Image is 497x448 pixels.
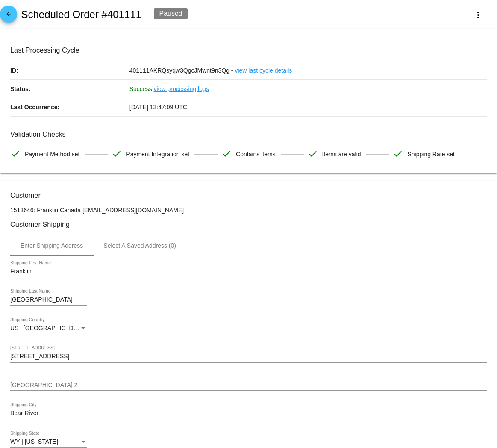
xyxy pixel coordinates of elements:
[25,145,79,163] span: Payment Method set
[154,8,187,19] div: Paused
[10,61,129,79] p: ID:
[322,145,361,163] span: Items are valid
[10,325,86,331] span: US | [GEOGRAPHIC_DATA]
[10,220,487,228] h3: Customer Shipping
[407,145,455,163] span: Shipping Rate set
[10,191,487,199] h3: Customer
[21,9,141,20] h2: Scheduled Order #401111
[112,149,122,159] mat-icon: check
[10,149,21,159] mat-icon: check
[10,353,487,360] input: Shipping Street 1
[129,67,233,74] span: 401111AKRQsyqw3QgcJMwnt9n3Qg -
[10,382,487,389] input: Shipping Street 2
[3,11,14,21] mat-icon: arrow_back
[10,98,129,116] p: Last Occurrence:
[10,268,87,275] input: Shipping First Name
[308,149,318,159] mat-icon: check
[221,149,232,159] mat-icon: check
[10,439,87,445] mat-select: Shipping State
[10,130,487,138] h3: Validation Checks
[129,85,152,92] span: Success
[154,80,209,98] a: view processing logs
[10,325,87,332] mat-select: Shipping Country
[126,145,189,163] span: Payment Integration set
[10,410,87,417] input: Shipping City
[129,104,187,111] span: [DATE] 13:47:09 UTC
[473,10,483,20] mat-icon: more_vert
[10,438,58,445] span: WY | [US_STATE]
[21,242,83,249] div: Enter Shipping Address
[235,61,292,79] a: view last cycle details
[10,80,129,98] p: Status:
[393,149,403,159] mat-icon: check
[10,46,487,54] h3: Last Processing Cycle
[236,145,276,163] span: Contains items
[103,242,176,249] div: Select A Saved Address (0)
[10,296,87,303] input: Shipping Last Name
[10,207,487,214] p: 1513646: Franklin Canada [EMAIL_ADDRESS][DOMAIN_NAME]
